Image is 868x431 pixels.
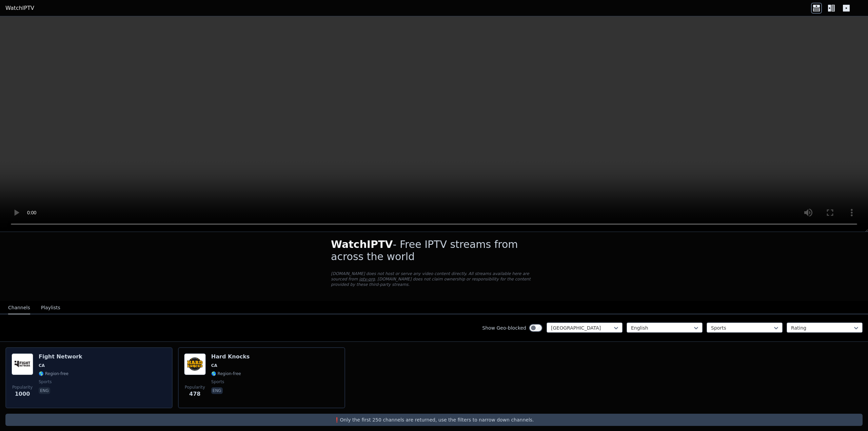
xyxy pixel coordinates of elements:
h6: Fight Network [39,353,82,360]
a: WatchIPTV [5,4,34,12]
span: WatchIPTV [331,238,393,250]
span: 1000 [15,390,30,398]
span: CA [39,363,45,368]
span: sports [211,379,224,385]
label: Show Geo-blocked [482,325,526,331]
span: 478 [189,390,200,398]
img: Fight Network [12,353,33,375]
img: Hard Knocks [184,353,206,375]
a: iptv-org [359,277,375,281]
p: eng [211,387,223,394]
span: Popularity [185,385,205,390]
span: sports [39,379,52,385]
p: ❗️Only the first 250 channels are returned, use the filters to narrow down channels. [8,416,860,423]
button: Channels [8,301,30,314]
h6: Hard Knocks [211,353,250,360]
button: Playlists [41,301,60,314]
span: 🌎 Region-free [211,371,241,376]
p: [DOMAIN_NAME] does not host or serve any video content directly. All streams available here are s... [331,271,537,287]
span: 🌎 Region-free [39,371,68,376]
span: Popularity [12,385,33,390]
p: eng [39,387,50,394]
h1: - Free IPTV streams from across the world [331,238,537,263]
span: CA [211,363,217,368]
